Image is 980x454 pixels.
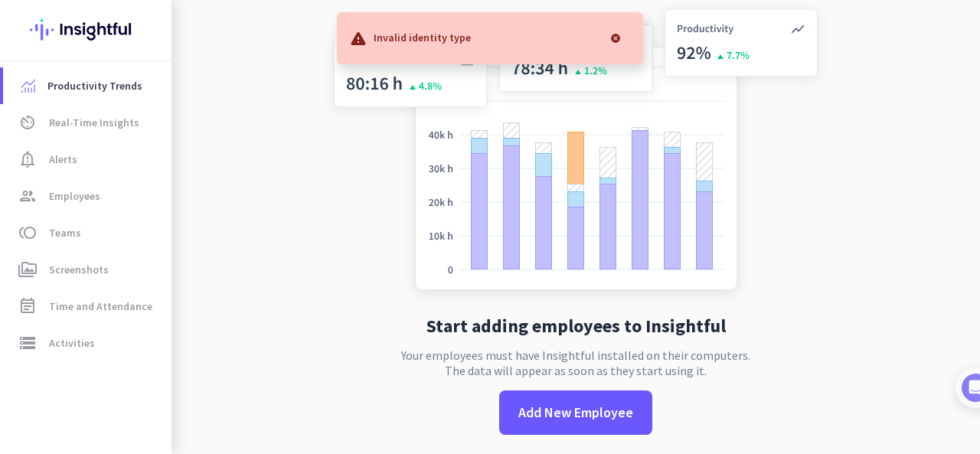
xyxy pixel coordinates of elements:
[426,317,726,335] h2: Start adding employees to Insightful
[3,67,171,104] a: menu-itemProductivity Trends
[499,390,652,435] button: Add New Employee
[3,251,171,288] a: perm_mediaScreenshots
[49,187,100,205] span: Employees
[18,224,37,242] i: toll
[49,260,109,279] span: Screenshots
[21,79,35,93] img: menu-item
[47,77,142,95] span: Productivity Trends
[49,297,152,315] span: Time and Attendance
[49,334,95,352] span: Activities
[3,361,171,398] a: work_outlineProjects
[3,325,171,361] a: storageActivities
[49,224,81,242] span: Teams
[18,150,37,168] i: notification_important
[3,141,171,178] a: notification_importantAlerts
[374,29,471,44] p: Invalid identity type
[518,403,633,423] span: Add New Employee
[3,288,171,325] a: event_noteTime and Attendance
[18,113,37,132] i: av_timer
[18,187,37,205] i: group
[3,178,171,214] a: groupEmployees
[49,150,77,168] span: Alerts
[18,297,37,315] i: event_note
[3,104,171,141] a: av_timerReal-Time Insights
[18,334,37,352] i: storage
[3,214,171,251] a: tollTeams
[49,113,139,132] span: Real-Time Insights
[18,260,37,279] i: perm_media
[401,348,750,378] p: Your employees must have Insightful installed on their computers. The data will appear as soon as...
